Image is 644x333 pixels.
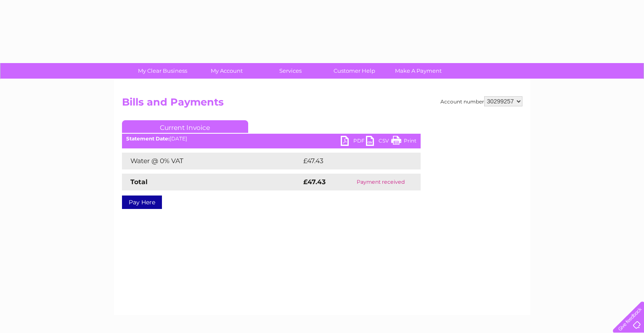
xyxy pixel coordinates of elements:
a: Services [256,63,325,79]
h2: Bills and Payments [122,96,522,112]
strong: Total [130,178,148,186]
a: Current Invoice [122,120,248,133]
a: Pay Here [122,196,162,209]
a: Print [391,136,416,148]
td: Payment received [341,174,420,190]
b: Statement Date: [126,135,170,142]
a: Make A Payment [384,63,453,79]
td: Water @ 0% VAT [122,153,301,169]
a: Customer Help [320,63,389,79]
a: My Account [192,63,261,79]
a: My Clear Business [128,63,197,79]
strong: £47.43 [303,178,326,186]
div: [DATE] [122,136,421,142]
a: PDF [341,136,366,148]
a: CSV [366,136,391,148]
td: £47.43 [301,153,403,169]
div: Account number [440,96,522,106]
